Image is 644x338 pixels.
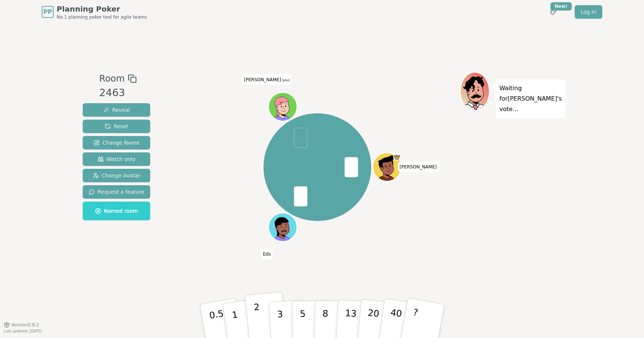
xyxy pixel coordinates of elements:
[261,249,272,259] span: Click to change your name
[83,103,150,117] button: Reveal
[43,7,52,16] span: PP
[98,155,136,163] span: Watch only
[83,136,150,149] button: Change Name
[11,322,39,328] span: Version 0.9.2
[281,79,290,82] span: (you)
[550,2,572,10] div: New!
[393,154,400,161] span: Isaac is the host
[94,139,139,146] span: Change Name
[99,85,136,101] div: 2463
[83,152,150,166] button: Watch only
[546,5,560,19] button: New!
[105,123,128,130] span: Reset
[4,329,42,333] span: Last updated: [DATE]
[398,162,439,172] span: Click to change your name
[83,120,150,133] button: Reset
[57,4,147,14] span: Planning Poker
[83,202,150,220] button: Named room
[242,75,292,85] span: Click to change your name
[575,5,602,19] a: Log in
[89,188,144,196] span: Request a feature
[269,93,296,120] button: Click to change your avatar
[83,185,150,199] button: Request a feature
[103,106,130,114] span: Reveal
[57,14,147,20] span: No.1 planning poker tool for agile teams
[93,172,141,179] span: Change Avatar
[42,4,147,20] a: PPPlanning PokerNo.1 planning poker tool for agile teams
[99,72,124,85] span: Room
[499,83,562,114] p: Waiting for [PERSON_NAME] 's vote...
[4,322,39,328] button: Version0.9.2
[95,207,138,215] span: Named room
[83,169,150,182] button: Change Avatar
